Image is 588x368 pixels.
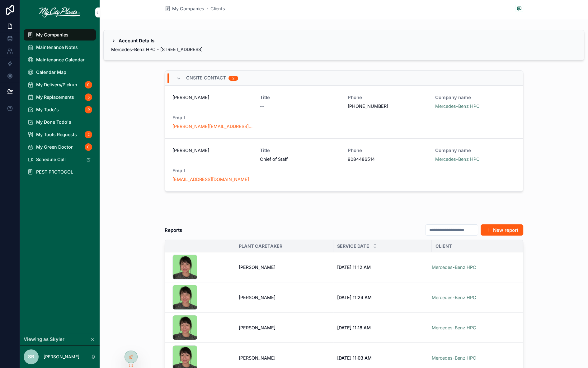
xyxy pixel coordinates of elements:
[172,123,253,130] a: [PERSON_NAME][EMAIL_ADDRESS][PERSON_NAME][DOMAIN_NAME]
[36,69,66,75] span: Calendar Map
[172,147,253,154] span: [PERSON_NAME]
[239,325,275,331] span: [PERSON_NAME]
[239,325,330,331] a: [PERSON_NAME]
[432,294,515,300] a: Mercedes-Benz HPC
[337,294,428,300] a: [DATE] 11:29 AM
[172,115,253,121] span: Email
[348,156,428,163] span: 9084486514
[36,94,74,100] span: My Replacements
[435,147,515,154] span: Company name
[172,94,253,101] span: [PERSON_NAME]
[85,106,92,113] div: 9
[24,166,96,178] a: PEST PROTOCOL
[172,168,253,174] span: Email
[172,176,249,183] a: [EMAIL_ADDRESS][DOMAIN_NAME]
[39,7,80,17] img: App logo
[348,147,428,154] span: Phone
[24,29,96,41] a: My Companies
[337,243,369,249] span: Service Date
[36,44,78,50] span: Maintenance Notes
[24,129,96,140] a: My Tools Requests2
[36,32,68,38] span: My Companies
[232,76,234,81] div: 2
[24,154,96,165] a: Schedule Call
[36,57,85,63] span: Maintenance Calendar
[36,169,73,175] span: PEST PROTOCOL
[44,354,79,360] p: [PERSON_NAME]
[85,131,92,138] div: 2
[432,355,476,361] a: Mercedes-Benz HPC
[24,141,96,153] a: My Green Doctor0
[348,94,428,101] span: Phone
[186,75,226,81] span: Onsite contact
[24,117,96,128] a: My Done Todo's
[337,325,371,331] span: [DATE] 11:18 AM
[337,264,428,270] a: [DATE] 11:12 AM
[24,67,96,78] a: Calendar Map
[260,156,340,163] span: Chief of Staff
[85,93,92,101] div: 5
[435,243,452,249] span: Client
[210,6,225,12] a: Clients
[435,94,515,101] span: Company name
[36,107,59,112] span: My Todo's
[165,227,182,233] h1: Reports
[28,353,34,361] span: SB
[260,103,264,110] span: --
[435,103,480,110] a: Mercedes-Benz HPC
[24,79,96,90] a: My Delivery/Pickup0
[432,294,476,300] a: Mercedes-Benz HPC
[432,264,476,270] a: Mercedes-Benz HPC
[239,355,330,361] a: [PERSON_NAME]
[20,25,100,186] div: scrollable content
[337,355,428,361] a: [DATE] 11:03 AM
[348,103,428,110] span: [PHONE_NUMBER]
[260,94,340,101] span: Title
[36,119,71,125] span: My Done Todo's
[337,355,372,361] span: [DATE] 11:03 AM
[85,143,92,151] div: 0
[239,294,275,300] span: [PERSON_NAME]
[435,156,480,163] a: Mercedes-Benz HPC
[432,325,476,331] a: Mercedes-Benz HPC
[239,294,330,300] a: [PERSON_NAME]
[172,6,204,12] span: My Companies
[24,92,96,103] a: My Replacements5
[337,325,428,331] a: [DATE] 11:18 AM
[239,355,275,361] span: [PERSON_NAME]
[36,156,66,162] span: Schedule Call
[24,104,96,115] a: My Todo's9
[432,355,515,361] a: Mercedes-Benz HPC
[165,6,204,12] a: My Companies
[85,81,92,88] div: 0
[111,47,203,52] span: Mercedes-Benz HPC - [STREET_ADDRESS]
[36,144,73,150] span: My Green Doctor
[239,243,282,249] span: Plant caretaker
[239,264,330,270] a: [PERSON_NAME]
[432,325,515,331] a: Mercedes-Benz HPC
[432,264,515,270] a: Mercedes-Benz HPC
[119,38,154,44] h2: Account Details
[24,54,96,65] a: Maintenance Calendar
[337,264,371,270] span: [DATE] 11:12 AM
[239,264,275,270] span: [PERSON_NAME]
[337,294,372,300] span: [DATE] 11:29 AM
[36,82,77,88] span: My Delivery/Pickup
[24,336,64,342] span: Viewing as Skyler
[36,131,77,137] span: My Tools Requests
[24,42,96,53] a: Maintenance Notes
[260,147,340,154] span: Title
[481,224,523,236] button: New report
